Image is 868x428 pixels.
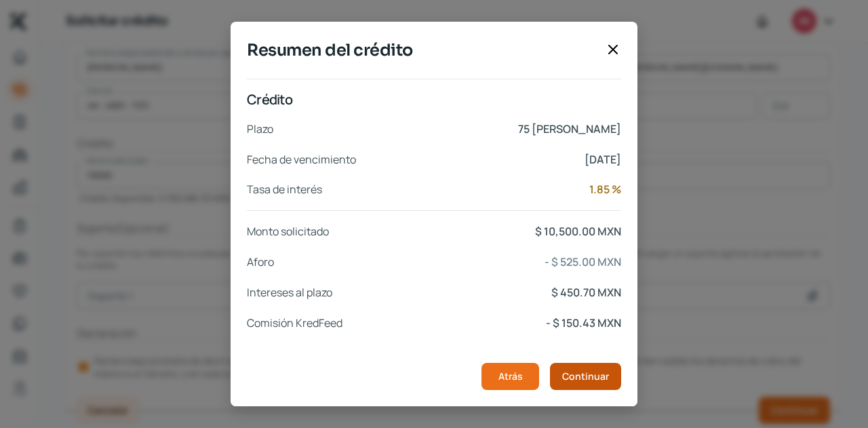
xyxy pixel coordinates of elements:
[550,363,621,390] button: Continuar
[247,150,356,170] p: Fecha de vencimiento
[247,119,273,139] p: Plazo
[481,363,539,390] button: Atrás
[247,222,329,241] p: Monto solicitado
[545,252,621,272] p: - $ 525.00 MXN
[247,343,337,363] p: Monto adelantado
[589,180,621,199] p: 1.85 %
[585,150,621,170] p: [DATE]
[247,90,621,109] p: Crédito
[546,313,621,333] p: - $ 150.43 MXN
[247,313,342,333] p: Comisión KredFeed
[247,283,332,303] p: Intereses al plazo
[247,252,274,272] p: Aforo
[551,283,621,303] p: $ 450.70 MXN
[535,222,621,241] p: $ 10,500.00 MXN
[562,372,609,381] span: Continuar
[498,372,523,381] span: Atrás
[518,119,621,139] p: 75 [PERSON_NAME]
[543,343,621,363] p: $ 9,373.87 MXN
[247,180,322,199] p: Tasa de interés
[247,38,599,62] span: Resumen del crédito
